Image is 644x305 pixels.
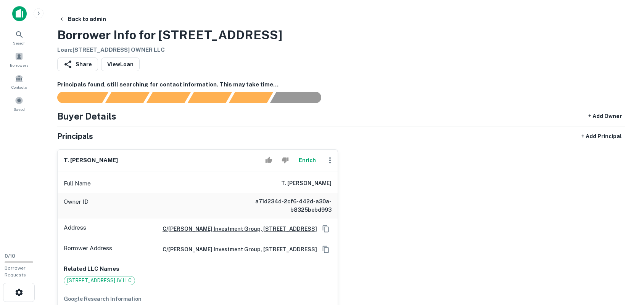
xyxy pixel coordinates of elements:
div: Principals found, AI now looking for contact information... [187,92,232,103]
span: Search [13,40,26,46]
div: Sending borrower request to AI... [48,92,105,103]
button: + Add Owner [585,109,625,123]
div: Your request is received and processing... [105,92,150,103]
button: Share [57,57,98,71]
img: capitalize-icon.png [12,6,27,21]
a: Saved [2,93,36,114]
a: Contacts [2,71,36,92]
button: Copy Address [320,244,332,255]
p: Borrower Address [64,244,112,255]
span: 0 / 10 [5,253,15,259]
a: ViewLoan [101,57,140,71]
span: [STREET_ADDRESS] JV LLC [64,277,135,284]
div: Documents found, AI parsing details... [146,92,191,103]
button: Back to admin [56,12,109,26]
div: AI fulfillment process complete. [270,92,330,103]
button: Reject [279,153,292,168]
button: Copy Address [320,223,332,235]
span: Contacts [11,84,27,90]
h6: Google Research Information [64,295,332,303]
h6: a71d234d-2cf6-442d-a30a-b8325bebd993 [240,197,332,214]
button: Accept [262,153,275,168]
h6: Loan : [STREET_ADDRESS] OWNER LLC [57,46,282,54]
a: c/[PERSON_NAME] investment group, [STREET_ADDRESS] [156,245,317,254]
h6: t. [PERSON_NAME] [281,179,332,188]
a: Borrowers [2,49,36,70]
h4: Buyer Details [57,109,116,123]
a: Search [2,27,36,48]
h3: Borrower Info for [STREET_ADDRESS] [57,26,282,44]
p: Full Name [64,179,91,188]
h5: Principals [57,131,93,142]
div: Principals found, still searching for contact information. This may take time... [229,92,273,103]
a: C/[PERSON_NAME] Investment Group, [STREET_ADDRESS] [156,225,317,233]
span: Borrowers [10,62,28,68]
p: Related LLC Names [64,264,332,273]
button: Enrich [295,153,319,168]
button: + Add Principal [578,129,625,143]
span: Borrower Requests [5,265,26,278]
p: Owner ID [64,197,89,214]
span: Saved [14,106,25,112]
h6: t. [PERSON_NAME] [64,156,118,165]
p: Address [64,223,86,235]
iframe: Chat Widget [606,244,644,281]
h6: Principals found, still searching for contact information. This may take time... [57,80,625,89]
